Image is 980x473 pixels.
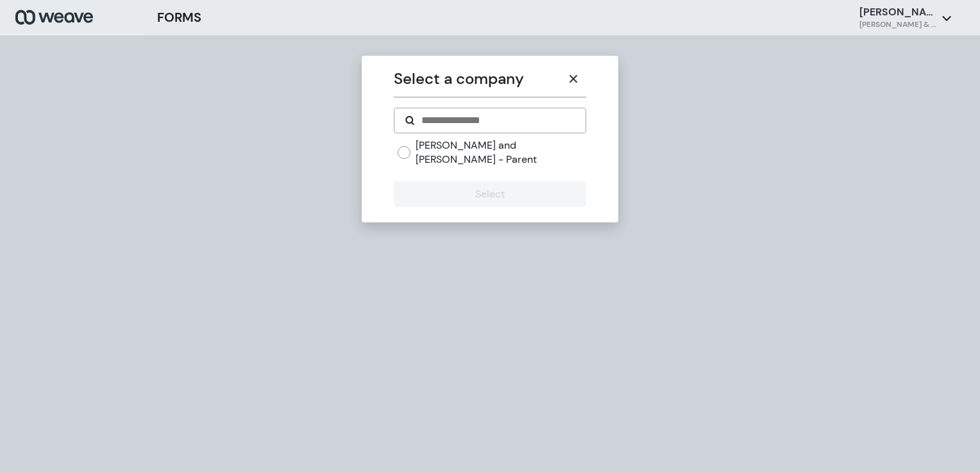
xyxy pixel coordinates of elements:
[859,5,936,19] p: [PERSON_NAME]
[394,67,560,90] p: Select a company
[420,113,575,128] input: Search
[157,8,201,28] h3: FORMS
[394,181,586,207] button: Select
[416,138,586,166] label: [PERSON_NAME] and [PERSON_NAME] - Parent
[859,19,936,30] h6: [PERSON_NAME] & [PERSON_NAME] Orthodontics - [GEOGRAPHIC_DATA]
